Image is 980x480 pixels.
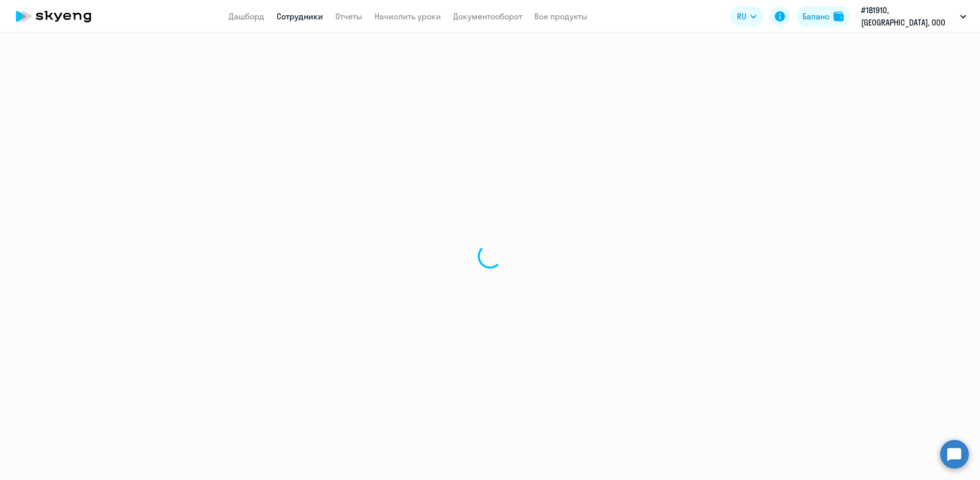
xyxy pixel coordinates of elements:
[375,11,441,21] a: Начислить уроки
[534,11,587,21] a: Все продукты
[861,4,956,29] p: #181910, [GEOGRAPHIC_DATA], ООО
[737,10,746,22] span: RU
[796,6,850,27] button: Балансbalance
[834,11,844,21] img: balance
[277,11,323,21] a: Сотрудники
[453,11,522,21] a: Документооборот
[730,6,764,27] button: RU
[229,11,264,21] a: Дашборд
[856,4,971,29] button: #181910, [GEOGRAPHIC_DATA], ООО
[335,11,362,21] a: Отчеты
[802,10,829,22] div: Баланс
